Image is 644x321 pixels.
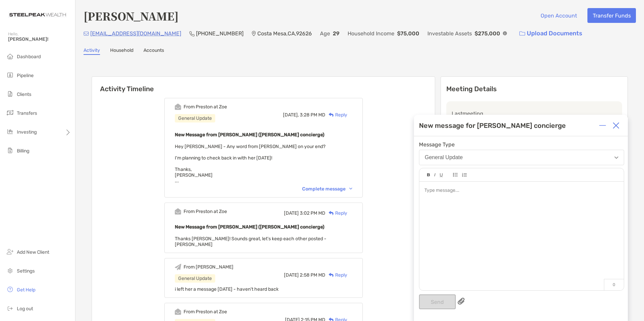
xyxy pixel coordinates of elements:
button: Transfer Funds [587,8,636,23]
span: 3:02 PM MD [300,210,325,216]
p: $275,000 [475,29,500,38]
span: i left her a message [DATE] - haven't heard back [175,286,279,292]
p: $75,000 [397,29,419,38]
div: Reply [325,210,347,217]
img: Editor control icon [434,173,436,177]
img: Reply icon [329,273,334,277]
img: paperclip attachments [458,298,464,305]
span: 3:28 PM MD [300,112,325,118]
p: [PHONE_NUMBER] [196,29,244,38]
p: Investable Assets [427,29,472,38]
div: From Preston at Zoe [184,209,227,214]
div: From Preston at Zoe [184,309,227,315]
img: Info Icon [503,31,507,35]
div: General Update [175,274,215,283]
div: From [PERSON_NAME] [184,264,233,270]
span: 2:58 PM MD [300,272,325,278]
a: Upload Documents [515,26,587,41]
button: Open Account [535,8,582,23]
span: Clients [17,92,31,97]
img: billing icon [6,146,14,154]
a: Household [110,47,133,55]
span: Dashboard [17,54,41,60]
span: Transfers [17,110,37,116]
img: Location Icon [252,31,256,36]
img: Reply icon [329,113,334,117]
img: Event icon [175,208,181,215]
div: From Preston at Zoe [184,104,227,110]
img: Event icon [175,309,181,315]
img: Event icon [175,264,181,270]
img: get-help icon [6,285,14,293]
p: 0 [604,279,624,290]
p: Last meeting [452,109,617,118]
img: Open dropdown arrow [614,156,618,159]
p: Household Income [348,29,394,38]
span: Message Type [419,141,624,148]
p: 29 [333,29,340,38]
img: Expand or collapse [599,122,606,129]
span: [PERSON_NAME]! [8,36,71,42]
span: Hey [PERSON_NAME] - Any word from [PERSON_NAME] on your end? I'm planning to check back in with h... [175,144,325,184]
button: General Update [419,150,624,165]
img: add_new_client icon [6,248,14,256]
img: Phone Icon [189,31,195,36]
img: Event icon [175,104,181,110]
div: Reply [325,111,347,118]
img: logout icon [6,304,14,312]
img: Zoe Logo [8,3,67,27]
p: Age [320,29,330,38]
span: Pipeline [17,73,34,78]
img: Reply icon [329,211,334,215]
span: [DATE], [283,112,299,118]
img: dashboard icon [6,52,14,60]
h4: [PERSON_NAME] [84,8,179,24]
img: investing icon [6,128,14,136]
div: Reply [325,272,347,279]
b: New Message from [PERSON_NAME] ([PERSON_NAME] concierge) [175,132,324,138]
img: button icon [519,31,525,36]
span: [DATE] [284,272,299,278]
div: General Update [425,154,463,160]
span: Settings [17,268,35,274]
img: Chevron icon [349,188,352,190]
img: pipeline icon [6,71,14,79]
a: Accounts [143,47,164,55]
p: Meeting Details [446,85,622,93]
p: [EMAIL_ADDRESS][DOMAIN_NAME] [90,29,181,38]
span: Investing [17,129,37,135]
div: Complete message [302,186,352,192]
a: Activity [84,47,100,55]
span: Get Help [17,287,35,293]
img: Editor control icon [427,173,430,177]
span: Log out [17,306,33,312]
img: Editor control icon [440,173,443,177]
img: transfers icon [6,109,14,117]
img: settings icon [6,266,14,275]
img: Editor control icon [453,173,458,177]
img: Email Icon [84,32,89,36]
h6: Activity Timeline [92,77,435,93]
img: Editor control icon [462,173,467,177]
img: clients icon [6,90,14,98]
p: Costa Mesa , CA , 92626 [257,29,312,38]
b: New Message from [PERSON_NAME] ([PERSON_NAME] concierge) [175,224,324,230]
span: [DATE] [284,210,299,216]
div: New message for [PERSON_NAME] concierge [419,121,566,130]
img: Close [613,122,619,129]
span: Billing [17,148,29,154]
span: Add New Client [17,249,49,255]
span: Thanks [PERSON_NAME]! Sounds great, let's keep each other posted -[PERSON_NAME] [175,236,326,247]
div: General Update [175,114,215,122]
